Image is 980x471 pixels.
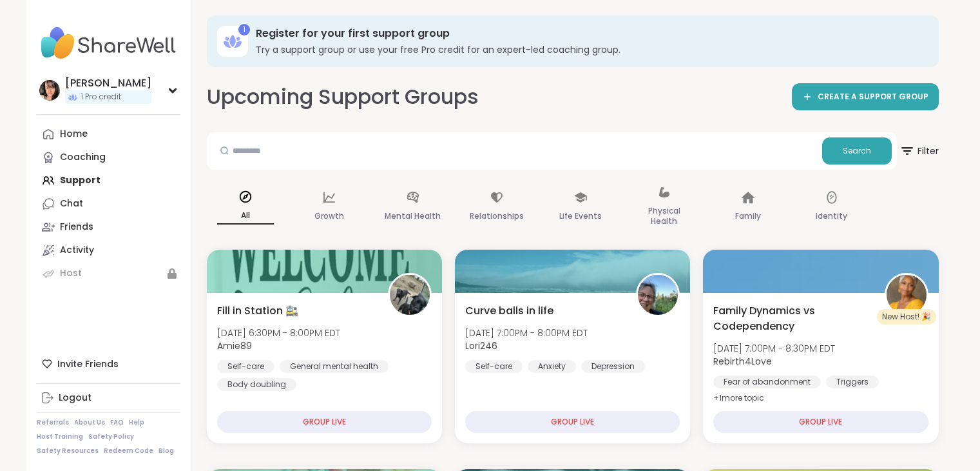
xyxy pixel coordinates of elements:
img: ShareWell Nav Logo [37,21,180,66]
span: CREATE A SUPPORT GROUP [818,92,928,103]
div: GROUP LIVE [217,411,432,433]
div: GROUP LIVE [465,411,680,433]
span: [DATE] 7:00PM - 8:30PM EDT [713,342,835,355]
a: Referrals [37,418,69,427]
a: Host Training [37,432,83,441]
div: Anxiety [528,360,576,373]
span: Filter [899,135,939,166]
img: GayleR [39,80,60,101]
div: Triggers [826,376,879,388]
div: New Host! 🎉 [877,309,936,325]
b: Lori246 [465,339,497,352]
h3: Register for your first support group [256,26,921,41]
span: [DATE] 7:00PM - 8:00PM EDT [465,326,588,339]
div: General mental health [280,360,389,373]
button: Search [822,137,892,165]
p: Identity [816,208,847,224]
a: Redeem Code [104,446,153,456]
a: FAQ [110,418,124,427]
b: Amie89 [217,339,252,352]
img: Lori246 [638,275,678,315]
a: Logout [37,386,180,410]
div: Home [60,128,88,141]
span: Family Dynamics vs Codependency [713,303,870,334]
a: CREATE A SUPPORT GROUP [792,83,939,110]
p: Relationships [470,208,524,224]
div: Coaching [60,151,106,164]
div: [PERSON_NAME] [65,76,151,90]
h3: Try a support group or use your free Pro credit for an expert-led coaching group. [256,43,921,56]
div: GROUP LIVE [713,411,928,433]
a: Coaching [37,146,180,169]
a: Host [37,262,180,285]
span: 1 Pro credit [81,92,121,103]
a: Activity [37,239,180,262]
span: [DATE] 6:30PM - 8:00PM EDT [217,326,340,339]
a: About Us [74,418,105,427]
a: Blog [159,446,174,456]
a: Help [129,418,144,427]
div: Friends [60,221,93,234]
a: Chat [37,192,180,215]
div: Self-care [465,360,523,373]
span: Search [843,145,871,157]
p: Family [735,208,761,224]
div: Chat [60,197,83,210]
b: Rebirth4Love [713,355,772,368]
div: Invite Friends [37,352,180,376]
a: Safety Policy [88,432,134,441]
a: Safety Resources [37,446,99,456]
a: Home [37,123,180,146]
a: Friends [37,215,180,239]
img: Rebirth4Love [887,275,927,315]
p: Mental Health [385,208,441,224]
div: Self-care [217,360,274,373]
p: Growth [314,208,344,224]
div: Body doubling [217,378,296,391]
div: 1 [238,24,250,35]
div: Activity [60,244,94,257]
span: Fill in Station 🚉 [217,303,298,319]
span: Curve balls in life [465,303,553,319]
p: Life Events [559,208,602,224]
button: Filter [899,132,939,170]
div: Fear of abandonment [713,376,821,388]
div: Depression [581,360,645,373]
div: Host [60,267,82,280]
div: Logout [59,392,91,405]
img: Amie89 [390,275,430,315]
h2: Upcoming Support Groups [207,83,479,112]
p: All [217,208,274,225]
p: Physical Health [636,203,693,229]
